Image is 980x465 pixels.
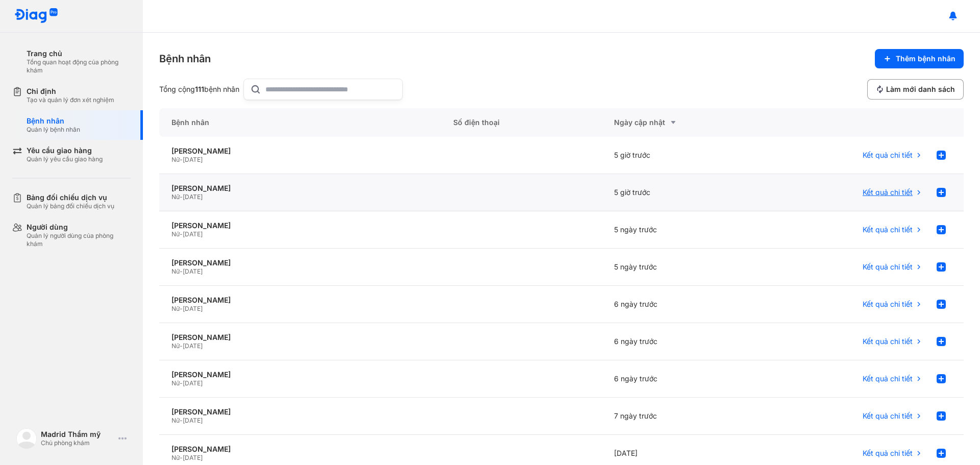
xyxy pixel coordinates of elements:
div: Người dùng [27,223,131,232]
div: [PERSON_NAME] [171,258,429,267]
span: Kết quả chi tiết [863,225,913,234]
span: - [180,230,183,238]
img: logo [16,428,37,449]
span: Kết quả chi tiết [863,411,913,421]
div: Quản lý người dùng của phòng khám [27,232,131,248]
div: [PERSON_NAME] [171,221,429,230]
div: [PERSON_NAME] [171,407,429,417]
span: Kết quả chi tiết [863,337,913,346]
span: - [180,379,183,387]
div: Trang chủ [27,49,131,58]
div: [PERSON_NAME] [171,296,429,305]
div: 6 ngày trước [602,286,763,323]
span: Nữ [171,193,180,201]
span: Nữ [171,267,180,275]
span: Kết quả chi tiết [863,188,913,197]
span: Nữ [171,156,180,163]
div: [PERSON_NAME] [171,445,429,454]
div: Madrid Thẩm mỹ [41,430,114,439]
div: [PERSON_NAME] [171,146,429,156]
span: [DATE] [183,342,203,350]
div: Chủ phòng khám [41,439,114,447]
div: 5 ngày trước [602,249,763,286]
span: - [180,156,183,163]
div: Bảng đối chiếu dịch vụ [27,193,114,202]
span: Nữ [171,305,180,312]
div: Chỉ định [27,87,114,96]
div: Quản lý yêu cầu giao hàng [27,155,103,163]
span: Nữ [171,417,180,424]
div: Tổng quan hoạt động của phòng khám [27,58,131,75]
div: Tổng cộng bệnh nhân [159,85,239,94]
span: - [180,193,183,201]
span: - [180,267,183,275]
div: Bệnh nhân [159,108,441,137]
div: [PERSON_NAME] [171,184,429,193]
div: Quản lý bệnh nhân [27,126,80,134]
span: [DATE] [183,454,203,461]
span: Kết quả chi tiết [863,262,913,272]
span: - [180,454,183,461]
div: Quản lý bảng đối chiếu dịch vụ [27,202,114,210]
span: [DATE] [183,267,203,275]
span: - [180,305,183,312]
span: [DATE] [183,379,203,387]
div: 5 ngày trước [602,211,763,249]
span: [DATE] [183,417,203,424]
span: Kết quả chi tiết [863,374,913,383]
div: 5 giờ trước [602,137,763,174]
span: [DATE] [183,230,203,238]
span: Kết quả chi tiết [863,300,913,309]
div: Tạo và quản lý đơn xét nghiệm [27,96,114,104]
span: - [180,417,183,424]
div: Ngày cập nhật [614,116,750,129]
button: Làm mới danh sách [867,79,964,100]
span: Nữ [171,379,180,387]
div: 7 ngày trước [602,398,763,435]
button: Thêm bệnh nhân [875,49,964,68]
span: Làm mới danh sách [886,85,955,94]
span: Nữ [171,230,180,238]
div: 6 ngày trước [602,323,763,360]
span: Kết quả chi tiết [863,151,913,160]
span: Nữ [171,454,180,461]
div: Yêu cầu giao hàng [27,146,103,155]
div: [PERSON_NAME] [171,370,429,379]
div: 5 giờ trước [602,174,763,211]
span: [DATE] [183,156,203,163]
span: 111 [195,85,204,93]
div: Bệnh nhân [159,52,211,66]
span: Kết quả chi tiết [863,449,913,458]
span: - [180,342,183,350]
span: Nữ [171,342,180,350]
div: [PERSON_NAME] [171,333,429,342]
span: [DATE] [183,305,203,312]
span: [DATE] [183,193,203,201]
div: 6 ngày trước [602,360,763,398]
img: logo [14,8,58,24]
span: Thêm bệnh nhân [896,54,955,63]
div: Bệnh nhân [27,116,80,126]
div: Số điện thoại [441,108,602,137]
